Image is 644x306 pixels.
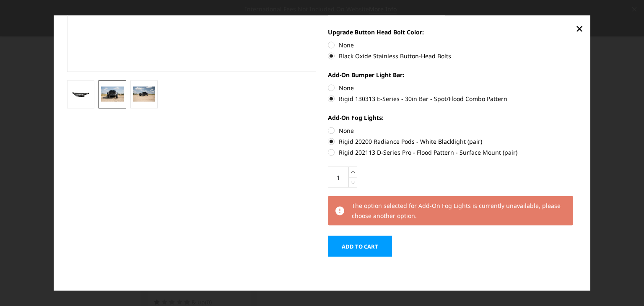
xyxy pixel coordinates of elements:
[328,52,577,60] label: Black Oxide Stainless Button-Head Bolts
[352,201,566,221] p: The option selected for Add-On Fog Lights is currently unavailable, please choose another option.
[133,87,156,102] img: 2021-2025 Ford Raptor - Freedom Series - Base Front Bumper (non-winch)
[328,94,577,103] label: Rigid 130313 E-Series - 30in Bar - Spot/Flood Combo Pattern
[328,113,577,122] label: Add-On Fog Lights:
[328,41,577,49] label: None
[576,19,583,37] span: ×
[328,137,577,146] label: Rigid 20200 Radiance Pods - White Blacklight (pair)
[70,89,92,99] img: 2021-2025 Ford Raptor - Freedom Series - Base Front Bumper (non-winch)
[328,83,577,92] label: None
[328,70,577,79] label: Add-On Bumper Light Bar:
[328,148,577,157] label: Rigid 202113 D-Series Pro - Flood Pattern - Surface Mount (pair)
[328,126,577,135] label: None
[101,87,124,101] img: 2021-2025 Ford Raptor - Freedom Series - Base Front Bumper (non-winch)
[573,21,586,35] a: Close
[328,28,577,36] label: Upgrade Button Head Bolt Color:
[328,236,392,257] input: Add to Cart
[602,266,644,306] iframe: Chat Widget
